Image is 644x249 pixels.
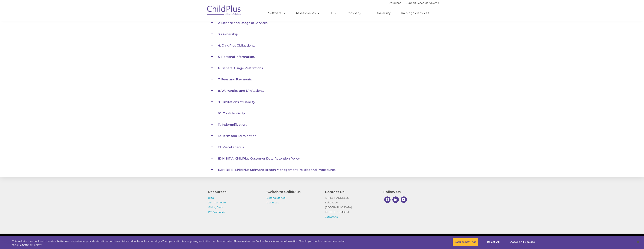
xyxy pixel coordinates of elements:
[218,21,268,25] span: 2. License and Usage of Services.
[292,9,324,17] a: Assessments
[325,196,378,219] p: [STREET_ADDRESS] Suite 1000 [GEOGRAPHIC_DATA] [PHONE_NUMBER]
[343,9,369,17] a: Company
[218,112,246,115] span: 10. Confidentiality.
[453,238,478,246] button: Cookies Settings
[266,201,279,204] a: Download
[218,78,253,81] span: 7. Fees and Payments.
[218,157,300,160] span: EXHIBIT A: ChildPlus Customer Data Retention Policy
[397,9,433,17] a: Training Scramble!!
[205,0,243,19] img: ChildPlus by Procare Solutions
[326,9,340,17] a: IT
[218,100,256,104] span: 9. Limitations of Liability.
[417,1,439,4] a: Schedule A Demo
[208,206,223,209] a: Giving Back
[634,238,642,246] button: Close
[372,9,394,17] a: University
[391,196,400,204] a: Linkedin
[218,145,245,149] span: 13. Miscellaneous.
[208,201,226,204] a: Join Our Team
[218,134,257,138] span: 12. Term and Termination.
[208,196,214,199] a: Blog
[266,189,319,195] h4: Switch to ChildPlus
[508,238,537,246] button: Accept All Cookies
[264,9,289,17] a: Software
[325,189,378,195] h4: Contact Us
[389,1,439,4] font: |
[325,215,338,218] a: Contact Us
[218,55,255,59] span: 5. Personal Information.
[482,238,505,246] button: Reject All
[12,239,354,247] div: This website uses cookies to create a better user experience, provide statistics about user visit...
[400,196,408,204] a: Youtube
[218,32,239,36] span: 3. Ownership.
[208,210,225,213] a: Privacy Policy
[218,89,264,92] span: 8. Warranties and Limitations.
[406,1,416,4] a: Support
[218,123,247,126] span: 11. Indemnification.
[208,189,261,195] h4: Resources
[218,44,255,47] span: 4. ChildPlus Obligations.
[383,196,392,204] a: Facebook
[266,196,286,199] a: Getting Started
[218,168,335,172] span: EXHIBIT B: ChildPlus Software Breach Management Policies and Procedures
[218,66,264,70] span: 6. General Usage Restrictions.
[389,1,401,4] a: Download
[383,189,436,195] h4: Follow Us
